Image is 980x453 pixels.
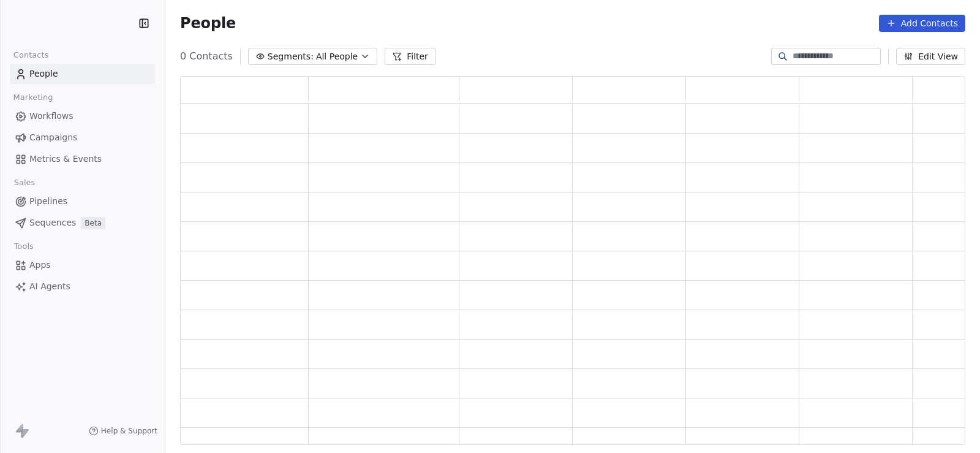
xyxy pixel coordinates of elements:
[896,48,965,65] button: Edit View
[10,106,155,126] a: Workflows
[10,149,155,169] a: Metrics & Events
[10,255,155,275] a: Apps
[29,216,76,229] span: Sequences
[29,195,67,208] span: Pipelines
[180,49,233,64] span: 0 Contacts
[89,426,157,436] a: Help & Support
[268,50,314,63] span: Segments:
[10,213,155,233] a: SequencesBeta
[10,191,155,211] a: Pipelines
[29,67,58,80] span: People
[29,131,77,144] span: Campaigns
[10,128,155,148] a: Campaigns
[180,14,236,32] span: People
[9,173,40,192] span: Sales
[9,237,39,256] span: Tools
[10,64,155,84] a: People
[8,46,54,64] span: Contacts
[385,48,435,65] button: Filter
[29,110,73,123] span: Workflows
[29,280,70,293] span: AI Agents
[101,426,157,436] span: Help & Support
[10,276,155,297] a: AI Agents
[316,50,358,63] span: All People
[29,259,51,272] span: Apps
[29,153,102,166] span: Metrics & Events
[879,15,965,32] button: Add Contacts
[81,217,105,229] span: Beta
[8,88,58,107] span: Marketing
